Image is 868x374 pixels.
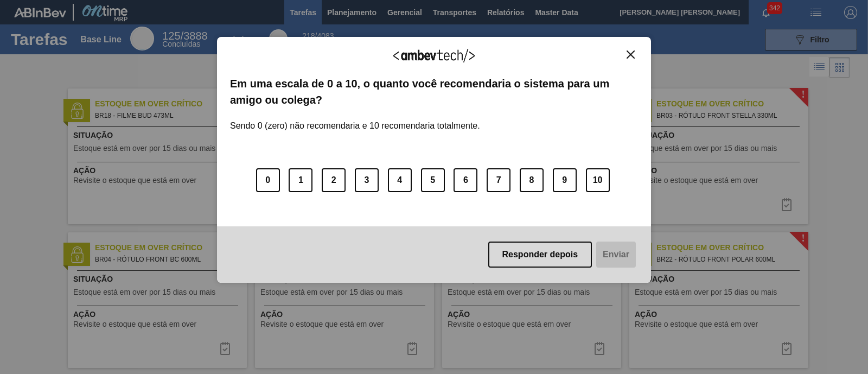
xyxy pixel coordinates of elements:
[322,168,346,192] button: 2
[289,168,312,192] button: 1
[623,50,638,59] button: Close
[256,168,280,192] button: 0
[454,168,477,192] button: 6
[520,168,544,192] button: 8
[627,50,635,59] img: Close
[388,168,412,192] button: 4
[553,168,577,192] button: 9
[487,168,510,192] button: 7
[230,108,480,131] label: Sendo 0 (zero) não recomendaria e 10 recomendaria totalmente.
[393,49,475,62] img: Logo Ambevtech
[355,168,379,192] button: 3
[421,168,445,192] button: 5
[230,75,638,109] label: Em uma escala de 0 a 10, o quanto você recomendaria o sistema para um amigo ou colega?
[586,168,610,192] button: 10
[488,242,592,268] button: Responder depois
